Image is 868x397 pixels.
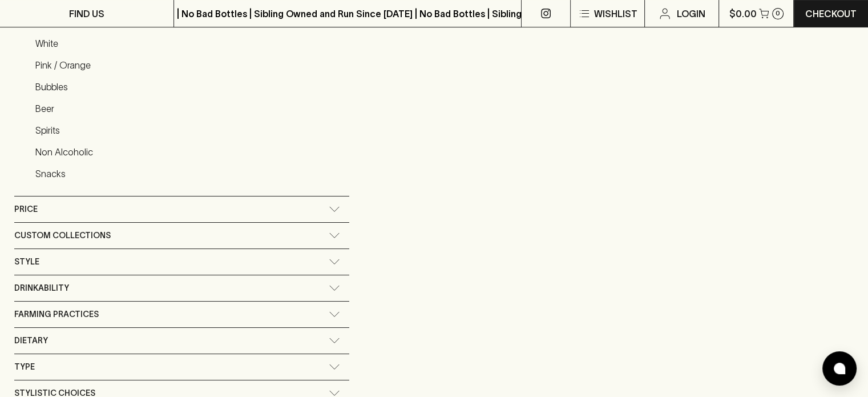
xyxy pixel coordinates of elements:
[14,202,38,216] span: Price
[729,7,757,21] p: $0.00
[30,55,349,75] a: Pink / Orange
[14,360,35,374] span: Type
[14,275,349,301] div: Drinkability
[30,99,349,118] a: Beer
[30,164,349,183] a: Snacks
[676,7,705,21] p: Login
[776,10,780,17] p: 0
[805,7,857,21] p: Checkout
[30,121,349,140] a: Spirits
[30,34,349,53] a: White
[594,7,637,21] p: Wishlist
[14,281,69,295] span: Drinkability
[14,228,111,243] span: Custom Collections
[14,223,349,248] div: Custom Collections
[834,363,845,374] img: bubble-icon
[14,197,349,222] div: Price
[14,255,39,269] span: Style
[30,142,349,162] a: Non Alcoholic
[14,328,349,354] div: Dietary
[14,334,48,348] span: Dietary
[30,77,349,97] a: Bubbles
[14,354,349,380] div: Type
[14,249,349,275] div: Style
[69,7,104,21] p: FIND US
[14,302,349,327] div: Farming Practices
[14,307,99,322] span: Farming Practices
